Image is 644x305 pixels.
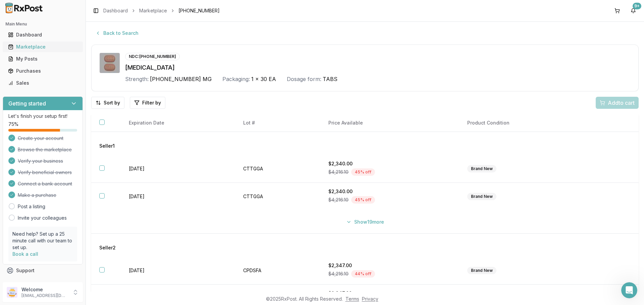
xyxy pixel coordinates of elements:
div: 45 % off [351,168,375,176]
a: Marketplace [5,41,80,53]
div: Brand New [467,193,496,200]
th: Product Condition [459,114,588,132]
div: $2,340.00 [328,160,451,167]
span: Browse the marketplace [18,146,72,153]
div: Strength: [125,75,149,83]
button: Sales [3,78,83,88]
button: Purchases [3,66,83,76]
div: [MEDICAL_DATA] [125,63,630,72]
img: Biktarvy 50-200-25 MG TABS [100,53,120,73]
a: Invite your colleagues [18,215,67,221]
a: Dashboard [5,29,80,41]
div: Dashboard [8,31,77,38]
div: $2,340.00 [328,188,451,195]
td: [DATE] [121,257,235,285]
td: [DATE] [121,183,235,211]
a: Purchases [5,65,80,77]
h2: Main Menu [5,21,80,27]
div: $2,347.00 [328,262,451,269]
button: Sort by [91,97,124,109]
div: Packaging: [222,75,250,83]
p: [EMAIL_ADDRESS][DOMAIN_NAME] [21,293,68,298]
nav: breadcrumb [103,7,220,14]
button: Back to Search [91,27,143,39]
div: My Posts [8,56,77,62]
th: Expiration Date [121,114,235,132]
p: Let's finish your setup first! [8,113,77,120]
button: Dashboard [3,29,83,40]
div: Sales [8,80,77,86]
button: Filter by [130,97,165,109]
th: Lot # [235,114,320,132]
span: Feedback [16,279,39,286]
span: Seller 2 [99,244,116,251]
div: NDC: [PHONE_NUMBER] [125,53,180,60]
button: My Posts [3,54,83,64]
div: Brand New [467,267,496,274]
span: $4,216.10 [328,169,348,175]
span: Make a purchase [18,192,56,199]
div: Marketplace [8,44,77,50]
button: Marketplace [3,42,83,52]
a: My Posts [5,53,80,65]
span: 1 x 30 EA [251,75,276,83]
span: [PHONE_NUMBER] [178,7,220,14]
span: Seller 1 [99,143,115,149]
span: $4,216.10 [328,197,348,203]
span: Create your account [18,135,63,142]
span: Filter by [142,99,161,106]
p: Welcome [21,286,68,293]
img: RxPost Logo [3,3,46,13]
a: Post a listing [18,203,45,210]
span: Verify beneficial owners [18,169,72,176]
button: Support [3,264,83,277]
td: [DATE] [121,155,235,183]
span: [PHONE_NUMBER] MG [150,75,212,83]
th: Price Available [320,114,459,132]
a: Privacy [362,296,378,302]
span: Sort by [104,99,120,106]
div: 44 % off [351,270,375,278]
div: $2,347.00 [328,290,451,297]
div: Purchases [8,68,77,74]
div: Brand New [467,165,496,172]
h3: Getting started [8,99,46,107]
div: Dosage form: [287,75,321,83]
a: Book a call [12,251,38,257]
div: 9+ [633,3,641,9]
a: Dashboard [103,7,128,14]
span: Connect a bank account [18,180,72,187]
button: 9+ [628,5,639,16]
a: Sales [5,77,80,89]
div: 45 % off [351,196,375,204]
span: 75 % [8,121,18,128]
img: User avatar [7,287,17,298]
span: TABS [323,75,337,83]
iframe: Intercom live chat [621,282,637,298]
span: Verify your business [18,158,63,164]
a: Terms [345,296,359,302]
p: Need help? Set up a 25 minute call with our team to set up. [12,231,73,251]
td: CTTGGA [235,183,320,211]
button: Feedback [3,277,83,289]
td: CTTGGA [235,155,320,183]
td: CPDSFA [235,257,320,285]
button: Show19more [342,216,388,228]
span: $4,216.10 [328,271,348,277]
a: Marketplace [139,7,167,14]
